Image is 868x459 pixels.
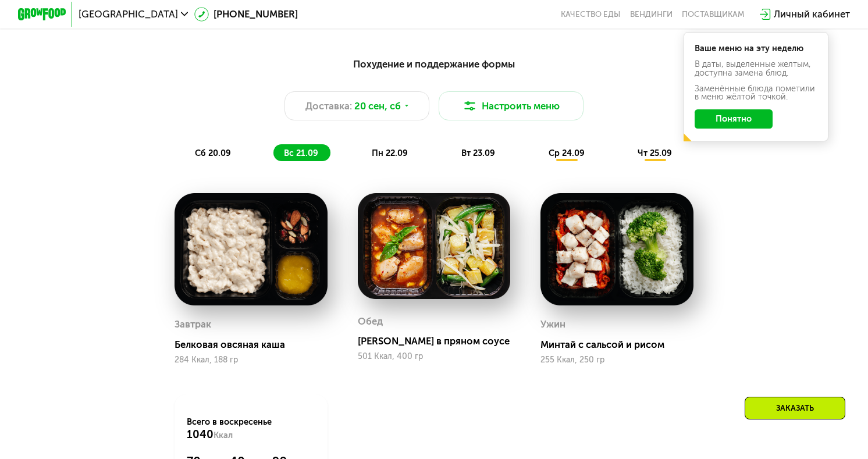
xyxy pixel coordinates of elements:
span: пн 22.09 [372,148,408,158]
span: вс 21.09 [284,148,318,158]
div: Минтай с сальсой и рисом [540,339,703,351]
div: Обед [358,312,383,330]
span: 20 сен, сб [354,99,401,113]
span: ср 24.09 [549,148,585,158]
div: В даты, выделенные желтым, доступна замена блюд. [695,60,817,77]
span: Доставка: [305,99,352,113]
div: Завтрак [175,315,211,333]
div: Заменённые блюда пометили в меню жёлтой точкой. [695,84,817,101]
div: Ваше меню на эту неделю [695,44,817,53]
a: Качество еды [561,9,620,19]
div: Белковая овсяная каша [175,339,337,351]
div: 501 Ккал, 400 гр [358,352,511,361]
div: Личный кабинет [774,7,850,22]
div: [PERSON_NAME] в пряном соусе [358,335,520,347]
div: 255 Ккал, 250 гр [540,355,693,365]
span: чт 25.09 [638,148,672,158]
div: Заказать [745,397,845,419]
div: Всего в воскресенье [187,416,315,443]
button: Понятно [695,109,773,129]
div: 284 Ккал, 188 гр [175,355,328,365]
span: Ккал [214,430,233,440]
div: поставщикам [682,9,744,19]
div: Ужин [540,315,565,333]
span: [GEOGRAPHIC_DATA] [79,9,178,19]
span: сб 20.09 [195,148,231,158]
span: вт 23.09 [461,148,495,158]
div: Похудение и поддержание формы [77,57,791,72]
button: Настроить меню [439,91,584,120]
a: [PHONE_NUMBER] [194,7,298,22]
a: Вендинги [630,9,673,19]
span: 1040 [187,428,214,441]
